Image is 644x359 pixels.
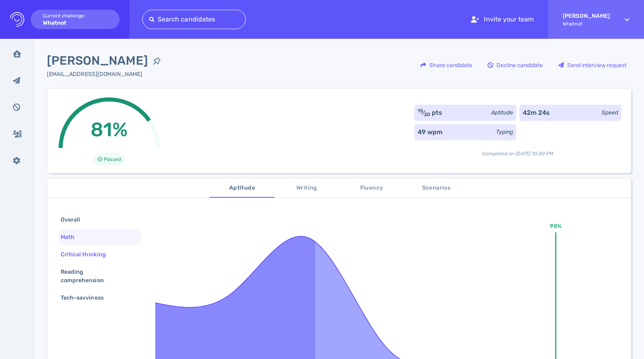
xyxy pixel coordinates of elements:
button: Share candidate [416,55,477,75]
strong: [PERSON_NAME] [563,13,610,19]
div: Critical thinking [59,249,116,260]
button: Send interview request [554,55,631,75]
button: Decline candidate [483,55,547,75]
div: Overall [59,214,90,226]
text: 98% [550,223,562,230]
span: Scenarios [409,183,464,193]
div: Speed [602,108,618,117]
span: [PERSON_NAME] [47,52,148,70]
span: Whatnot [563,21,610,27]
div: Click to copy the email address [47,70,166,78]
sup: 15 [418,108,423,114]
div: 42m 24s [523,108,550,118]
sub: 20 [424,112,430,117]
div: Completed on [DATE] 10:00 PM [414,144,621,157]
div: Send interview request [554,56,631,74]
div: Math [59,231,84,243]
span: Writing [279,183,334,193]
div: Reading comprehension [59,266,134,286]
div: 49 wpm [418,127,442,137]
span: Aptitude [215,183,270,193]
div: Decline candidate [484,56,547,74]
span: 81% [91,118,127,141]
div: Aptitude [491,108,513,117]
div: Share candidate [416,56,476,74]
div: ⁄ pts [418,108,443,118]
div: Tech-savviness [59,292,113,304]
span: Fluency [344,183,399,193]
div: Typing [496,128,513,136]
span: Passed [104,154,120,164]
